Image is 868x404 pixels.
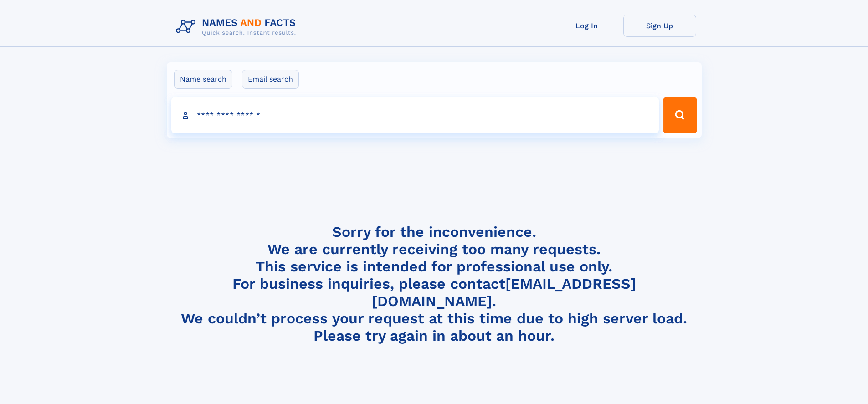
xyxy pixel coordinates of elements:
[174,70,232,89] label: Name search
[663,97,697,133] button: Search Button
[172,223,696,345] h4: Sorry for the inconvenience. We are currently receiving too many requests. This service is intend...
[372,275,636,310] a: [EMAIL_ADDRESS][DOMAIN_NAME]
[623,15,696,37] a: Sign Up
[171,97,659,133] input: search input
[172,15,303,39] img: Logo Names and Facts
[242,70,299,89] label: Email search
[550,15,623,37] a: Log In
